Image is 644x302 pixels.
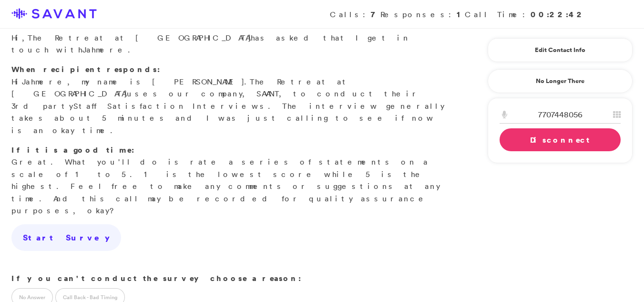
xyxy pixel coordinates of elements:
strong: When recipient responds: [11,64,160,74]
a: Disconnect [500,128,621,151]
strong: If you can't conduct the survey choose a reason: [11,273,301,283]
strong: 00:22:42 [531,9,585,20]
strong: 1 [457,9,465,20]
span: The Retreat at [GEOGRAPHIC_DATA] [28,33,251,42]
span: Jahmere [82,45,128,54]
strong: 7 [371,9,380,20]
p: Hi , my name is [PERSON_NAME]. uses our company, SAVANT, to conduct their 3rd party s. The interv... [11,63,451,137]
span: Jahmere [22,77,67,86]
span: Staff Satisfaction Interview [73,101,260,111]
a: Start Survey [11,224,121,251]
strong: If it is a good time: [11,145,134,155]
p: Hi, has asked that I get in touch with . [11,20,451,56]
a: No Longer There [488,69,633,93]
a: Edit Contact Info [500,42,621,58]
p: Great. What you'll do is rate a series of statements on a scale of 1 to 5. 1 is the lowest score ... [11,144,451,218]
